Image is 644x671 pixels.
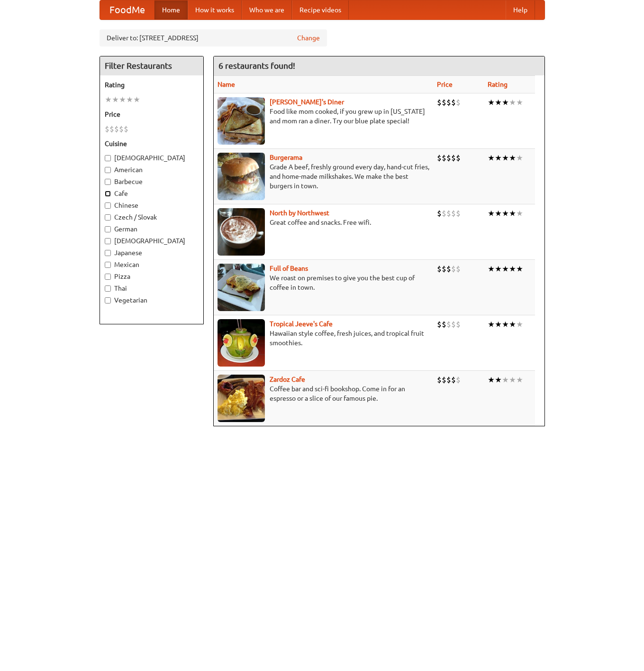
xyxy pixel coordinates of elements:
[509,264,516,274] li: ★
[105,226,111,232] input: German
[451,153,456,163] li: $
[292,0,349,19] a: Recipe videos
[270,209,329,217] a: North by Northwest
[442,208,446,219] li: $
[451,97,456,108] li: $
[119,124,124,134] li: $
[456,319,461,330] li: $
[105,250,111,256] input: Japanese
[105,202,111,209] input: Chinese
[126,94,133,105] li: ★
[502,208,509,219] li: ★
[516,208,523,219] li: ★
[114,124,119,134] li: $
[105,153,199,163] label: [DEMOGRAPHIC_DATA]
[270,320,333,328] b: Tropical Jeeve's Cafe
[446,153,451,163] li: $
[105,274,111,280] input: Pizza
[488,153,495,163] li: ★
[242,0,292,19] a: Who we are
[218,218,429,227] p: Great coffee and snacks. Free wifi.
[442,153,446,163] li: $
[105,80,199,90] h5: Rating
[437,153,442,163] li: $
[451,375,456,385] li: $
[495,97,502,108] li: ★
[105,94,112,105] li: ★
[270,376,305,383] a: Zardoz Cafe
[437,81,453,88] a: Price
[112,94,119,105] li: ★
[218,273,429,292] p: We roast on premises to give you the best cup of coffee in town.
[109,124,114,134] li: $
[105,124,109,134] li: $
[100,29,327,46] div: Deliver to: [STREET_ADDRESS]
[105,155,111,161] input: [DEMOGRAPHIC_DATA]
[456,97,461,108] li: $
[133,94,140,105] li: ★
[509,208,516,219] li: ★
[100,0,154,19] a: FoodMe
[509,319,516,330] li: ★
[442,319,446,330] li: $
[516,264,523,274] li: ★
[119,94,126,105] li: ★
[218,319,265,367] img: jeeves.jpg
[442,97,446,108] li: $
[451,264,456,274] li: $
[218,81,235,88] a: Name
[270,265,308,272] b: Full of Beans
[105,284,199,293] label: Thai
[488,264,495,274] li: ★
[105,191,111,197] input: Cafe
[270,98,344,106] a: [PERSON_NAME]'s Diner
[105,189,199,198] label: Cafe
[297,33,320,43] a: Change
[188,0,242,19] a: How it works
[105,167,111,173] input: American
[456,208,461,219] li: $
[506,0,535,19] a: Help
[451,208,456,219] li: $
[105,297,111,303] input: Vegetarian
[105,295,199,305] label: Vegetarian
[437,319,442,330] li: $
[516,97,523,108] li: ★
[442,264,446,274] li: $
[105,238,111,244] input: [DEMOGRAPHIC_DATA]
[270,154,302,161] a: Burgerama
[456,375,461,385] li: $
[100,56,203,75] h4: Filter Restaurants
[502,264,509,274] li: ★
[105,165,199,175] label: American
[495,319,502,330] li: ★
[502,375,509,385] li: ★
[442,375,446,385] li: $
[105,177,199,186] label: Barbecue
[488,375,495,385] li: ★
[446,319,451,330] li: $
[218,107,429,126] p: Food like mom cooked, if you grew up in [US_STATE] and mom ran a diner. Try our blue plate special!
[437,264,442,274] li: $
[218,384,429,403] p: Coffee bar and sci-fi bookshop. Come in for an espresso or a slice of our famous pie.
[509,375,516,385] li: ★
[218,97,265,145] img: sallys.jpg
[105,139,199,148] h5: Cuisine
[218,329,429,348] p: Hawaiian style coffee, fresh juices, and tropical fruit smoothies.
[516,375,523,385] li: ★
[516,319,523,330] li: ★
[495,153,502,163] li: ★
[218,153,265,200] img: burgerama.jpg
[105,214,111,221] input: Czech / Slovak
[105,201,199,210] label: Chinese
[495,208,502,219] li: ★
[218,162,429,191] p: Grade A beef, freshly ground every day, hand-cut fries, and home-made milkshakes. We make the bes...
[488,319,495,330] li: ★
[105,179,111,185] input: Barbecue
[105,224,199,234] label: German
[105,236,199,246] label: [DEMOGRAPHIC_DATA]
[446,208,451,219] li: $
